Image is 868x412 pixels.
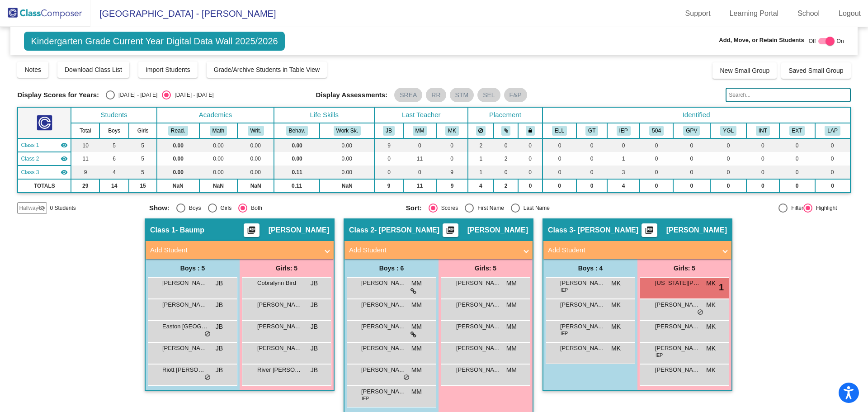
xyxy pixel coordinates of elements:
td: 1 [607,152,640,166]
button: Print Students Details [443,223,458,237]
span: Class 1 [21,141,39,149]
td: 0.00 [199,138,238,152]
div: [DATE] - [DATE] [171,91,213,99]
td: 11 [403,179,436,193]
td: NaN [199,179,238,193]
td: NaN [237,179,274,193]
td: 10 [71,138,99,152]
span: MM [506,344,517,353]
td: 0 [815,138,850,152]
td: 0 [640,152,673,166]
span: IEP [362,395,369,402]
td: Misty Krohn - Krohn [18,166,71,179]
mat-icon: picture_as_pdf [246,226,257,238]
td: 0 [436,138,468,152]
td: 0.00 [157,138,199,152]
td: 9 [71,166,99,179]
td: 0 [673,179,710,193]
button: Writ. [248,126,264,136]
button: Notes [17,62,48,78]
mat-expansion-panel-header: Add Student [146,241,334,259]
mat-panel-title: Add Student [150,245,318,256]
th: Michelle Miller [403,123,436,138]
td: 0 [518,138,542,152]
span: Display Assessments: [316,91,388,99]
td: 29 [71,179,99,193]
td: 0.00 [320,152,374,166]
span: [PERSON_NAME] [655,344,700,353]
span: [PERSON_NAME] [456,344,501,353]
span: JB [311,279,318,288]
span: MM [506,322,517,331]
span: Cobralynn Bird [257,279,302,288]
td: 0 [374,152,403,166]
td: 11 [403,152,436,166]
span: - [PERSON_NAME] [374,226,439,235]
span: River [PERSON_NAME] [257,365,302,374]
div: Filter [788,204,803,212]
td: 0 [494,138,519,152]
span: 1 [719,280,724,294]
span: [PERSON_NAME] [361,365,406,374]
span: MK [706,365,716,375]
span: IEP [656,352,663,359]
div: Girls: 5 [439,259,533,277]
td: 4 [468,179,494,193]
mat-panel-title: Add Student [548,245,716,256]
span: Sort: [406,204,422,212]
span: - Baump [175,226,204,235]
mat-icon: visibility [61,169,68,176]
span: MK [706,344,716,353]
mat-icon: picture_as_pdf [644,226,655,238]
button: MK [445,126,459,136]
th: Introvert [746,123,779,138]
td: 0 [673,166,710,179]
td: 0.00 [237,166,274,179]
span: [PERSON_NAME] [162,300,208,309]
th: Placement [468,107,542,123]
td: 0 [607,138,640,152]
mat-icon: visibility_off [38,204,45,212]
span: MM [411,344,422,353]
td: 0.00 [199,166,238,179]
td: 0 [710,179,746,193]
button: Work Sk. [334,126,361,136]
span: [PERSON_NAME] [560,300,605,309]
button: ELL [552,126,567,136]
a: Support [678,6,718,21]
span: MM [506,279,517,288]
td: 5 [129,138,157,152]
th: Good Parent Volunteer [673,123,710,138]
td: 0.11 [274,179,320,193]
span: MM [411,322,422,331]
div: Girls: 5 [637,259,731,277]
td: 9 [374,179,403,193]
td: 1 [468,166,494,179]
span: [PERSON_NAME] [361,279,406,288]
th: 504 Plan [640,123,673,138]
button: Math [210,126,227,136]
mat-radio-group: Select an option [149,204,399,213]
span: MM [411,300,422,310]
td: Jodi Baump - Baump [18,138,71,152]
span: JB [216,279,223,288]
span: Kindergarten Grade Current Year Digital Data Wall 2025/2026 [24,32,284,51]
th: Jodi Baump [374,123,403,138]
span: Class 3 [548,226,573,235]
th: Keep with teacher [518,123,542,138]
span: [PERSON_NAME] [560,279,605,288]
span: [PERSON_NAME] [269,226,329,235]
td: 0 [542,179,577,193]
span: do_not_disturb_alt [697,309,703,316]
td: 0 [710,138,746,152]
span: Easton [GEOGRAPHIC_DATA] [162,322,208,331]
mat-chip: SREA [394,88,422,102]
span: do_not_disturb_alt [204,331,211,338]
span: MM [506,300,517,310]
mat-expansion-panel-header: Add Student [543,241,731,259]
mat-icon: visibility [61,142,68,149]
mat-chip: STM [450,88,474,102]
th: Individualized Education Plan [607,123,640,138]
td: TOTALS [18,179,71,193]
mat-chip: RR [426,88,446,102]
